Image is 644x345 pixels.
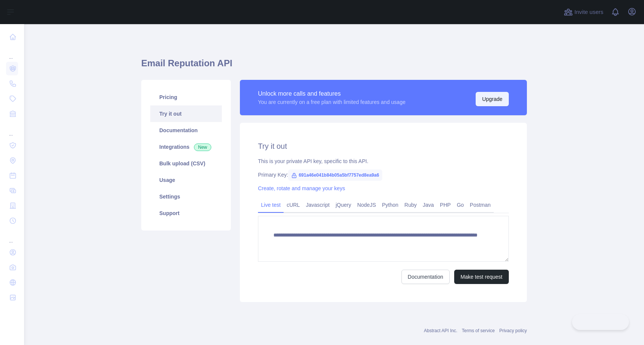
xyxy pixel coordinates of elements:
a: Settings [150,188,222,205]
a: Ruby [401,199,420,211]
button: Invite users [562,6,605,18]
a: PHP [437,199,454,211]
a: Python [379,199,401,211]
a: Pricing [150,89,222,105]
a: Documentation [150,122,222,139]
a: Try it out [150,105,222,122]
span: 691a46e041b84b05a5bf7757ed8ea9a6 [288,169,382,181]
div: Primary Key: [258,171,509,179]
a: Bulk upload (CSV) [150,155,222,172]
div: ... [6,229,18,244]
h2: Try it out [258,141,509,151]
a: Postman [467,199,494,211]
a: Usage [150,172,222,188]
button: Upgrade [476,92,509,106]
a: Documentation [401,270,450,284]
button: Make test request [454,270,509,284]
a: Live test [258,199,284,211]
a: cURL [284,199,303,211]
a: Create, rotate and manage your keys [258,185,345,191]
a: jQuery [333,199,354,211]
div: You are currently on a free plan with limited features and usage [258,98,406,106]
a: Integrations New [150,139,222,155]
iframe: Toggle Customer Support [572,314,629,330]
div: ... [6,45,18,60]
h1: Email Reputation API [141,57,527,75]
a: Terms of service [462,328,494,333]
a: NodeJS [354,199,379,211]
a: Abstract API Inc. [424,328,458,333]
a: Go [454,199,467,211]
span: New [194,143,211,151]
div: Unlock more calls and features [258,89,406,98]
a: Java [420,199,437,211]
div: ... [6,122,18,137]
span: Invite users [574,8,603,17]
div: This is your private API key, specific to this API. [258,157,509,165]
a: Privacy policy [499,328,527,333]
a: Support [150,205,222,221]
a: Javascript [303,199,333,211]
